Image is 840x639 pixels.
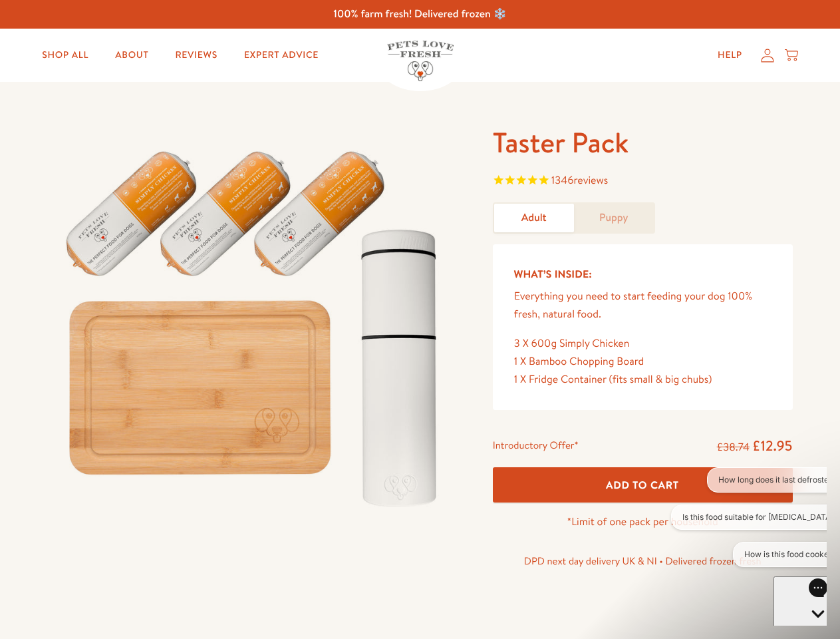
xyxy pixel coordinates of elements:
[717,440,750,455] s: £38.74
[606,478,679,492] span: Add To Cart
[514,354,644,369] span: 1 X Bamboo Chopping Board
[164,42,227,69] a: Reviews
[104,42,159,69] a: About
[493,124,793,161] h1: Taster Pack
[493,552,793,570] p: DPD next day delivery UK & NI • Delivered frozen fresh
[493,513,793,531] p: *Limit of one pack per household
[514,288,771,323] p: Everything you need to start feeding your dog 100% fresh, natural food.
[752,436,793,455] span: £12.95
[48,124,461,521] img: Taster Pack - Adult
[31,42,99,69] a: Shop All
[514,335,771,353] div: 3 X 600g Simply Chicken
[7,37,184,63] button: Is this food suitable for [MEDICAL_DATA]?
[69,75,184,100] button: How is this food cooked?
[493,437,579,457] div: Introductory Offer*
[233,42,329,69] a: Expert Advice
[573,173,608,188] span: reviews
[493,172,793,192] span: Rated 4.8 out of 5 stars 1346 reviews
[493,467,793,503] button: Add To Cart
[514,266,771,283] h5: What’s Inside:
[494,204,574,232] a: Adult
[514,371,771,389] div: 1 X Fridge Container (fits small & big chubs)
[387,41,454,81] img: Pets Love Fresh
[773,576,827,626] iframe: Gorgias live chat messenger
[551,173,608,188] span: 1346 reviews
[707,42,753,69] a: Help
[664,467,827,579] iframe: Gorgias live chat conversation starters
[574,204,654,232] a: Puppy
